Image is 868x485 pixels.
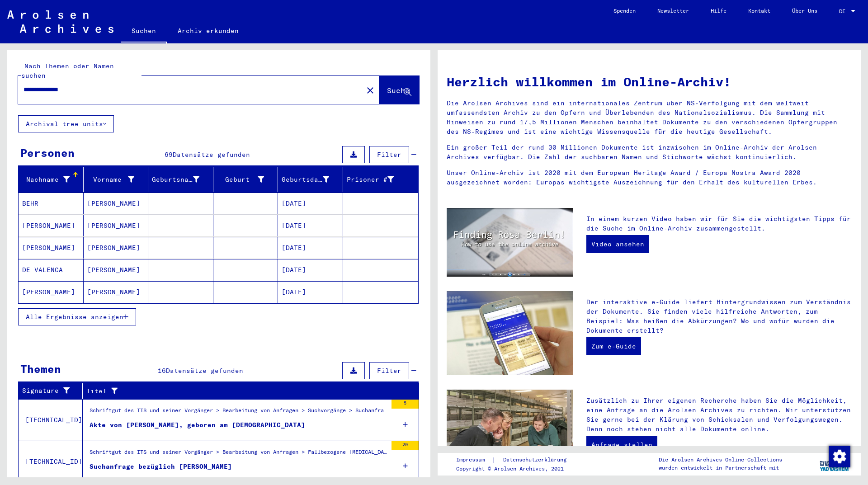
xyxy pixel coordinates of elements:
mat-header-cell: Geburtsdatum [278,167,343,192]
mat-header-cell: Geburtsname [148,167,213,192]
span: DE [839,8,849,14]
mat-cell: [DATE] [278,193,343,214]
div: Vorname [87,172,148,187]
img: video.jpg [447,208,573,277]
div: Signature [22,386,71,396]
span: Datensätze gefunden [173,151,250,159]
div: | [456,455,577,465]
button: Alle Ergebnisse anzeigen [18,308,136,325]
img: inquiries.jpg [447,390,573,474]
span: 16 [158,367,166,375]
mat-cell: [PERSON_NAME] [84,259,149,281]
button: Archival tree units [18,115,114,132]
mat-cell: [DATE] [278,259,343,281]
mat-cell: [DATE] [278,215,343,236]
mat-icon: close [365,85,376,96]
p: In einem kurzen Video haben wir für Sie die wichtigsten Tipps für die Suche im Online-Archiv zusa... [586,214,852,233]
div: Signature [22,384,82,398]
div: Schriftgut des ITS und seiner Vorgänger > Bearbeitung von Anfragen > Fallbezogene [MEDICAL_DATA] ... [90,448,387,461]
mat-cell: [PERSON_NAME] [84,281,149,303]
h1: Herzlich willkommen im Online-Archiv! [447,72,852,91]
a: Anfrage stellen [586,436,657,454]
span: 69 [165,151,173,159]
p: Unser Online-Archiv ist 2020 mit dem European Heritage Award / Europa Nostra Award 2020 ausgezeic... [447,168,852,187]
td: [TECHNICAL_ID] [19,399,83,441]
p: Copyright © Arolsen Archives, 2021 [456,465,577,473]
mat-cell: [PERSON_NAME] [19,281,84,303]
a: Archiv erkunden [167,20,250,42]
img: eguide.jpg [447,291,573,375]
div: Themen [20,361,61,377]
a: Impressum [456,455,492,465]
mat-cell: BEHR [19,193,84,214]
span: Filter [377,151,401,159]
div: Geburt‏ [217,175,264,184]
div: Suchanfrage bezüglich [PERSON_NAME] [90,462,232,471]
td: [TECHNICAL_ID] [19,441,83,482]
span: Alle Ergebnisse anzeigen [26,313,123,321]
div: 5 [392,400,419,409]
mat-header-cell: Prisoner # [343,167,419,192]
div: 20 [392,441,419,450]
mat-header-cell: Nachname [19,167,84,192]
div: Prisoner # [347,175,394,184]
div: Vorname [87,175,135,184]
div: Personen [20,145,75,161]
div: Geburtsdatum [282,172,343,187]
div: Prisoner # [347,172,408,187]
mat-cell: [PERSON_NAME] [84,237,149,259]
div: Schriftgut des ITS und seiner Vorgänger > Bearbeitung von Anfragen > Suchvorgänge > Suchanfragen ... [90,406,387,419]
div: Akte von [PERSON_NAME], geboren am [DEMOGRAPHIC_DATA] [90,420,305,430]
p: Die Arolsen Archives sind ein internationales Zentrum über NS-Verfolgung mit dem weltweit umfasse... [447,99,852,137]
mat-header-cell: Vorname [84,167,149,192]
mat-cell: DE VALENCA [19,259,84,281]
span: Datensätze gefunden [166,367,243,375]
p: Der interaktive e-Guide liefert Hintergrundwissen zum Verständnis der Dokumente. Sie finden viele... [586,297,852,335]
div: Geburtsname [152,175,199,184]
div: Titel [86,386,396,396]
a: Zum e-Guide [586,337,641,355]
p: Ein großer Teil der rund 30 Millionen Dokumente ist inzwischen im Online-Archiv der Arolsen Archi... [447,143,852,162]
img: Zustimmung ändern [829,446,850,467]
a: Suchen [121,20,167,43]
div: Nachname [22,172,83,187]
mat-cell: [PERSON_NAME] [84,215,149,236]
p: Die Arolsen Archives Online-Collections [659,456,782,464]
div: Geburt‏ [217,172,278,187]
mat-header-cell: Geburt‏ [213,167,278,192]
button: Filter [369,362,409,379]
button: Suche [379,76,419,104]
span: Suche [387,86,410,95]
p: Zusätzlich zu Ihrer eigenen Recherche haben Sie die Möglichkeit, eine Anfrage an die Arolsen Arch... [586,396,852,434]
button: Clear [361,81,379,99]
mat-cell: [PERSON_NAME] [19,215,84,236]
button: Filter [369,146,409,163]
mat-cell: [PERSON_NAME] [84,193,149,214]
img: Arolsen_neg.svg [7,10,113,33]
span: Filter [377,367,401,375]
div: Zustimmung ändern [828,445,850,467]
div: Geburtsdatum [282,175,329,184]
div: Titel [86,384,408,398]
p: wurden entwickelt in Partnerschaft mit [659,464,782,472]
mat-cell: [DATE] [278,281,343,303]
img: yv_logo.png [818,452,852,475]
a: Datenschutzerklärung [496,455,577,465]
div: Nachname [22,175,70,184]
mat-cell: [PERSON_NAME] [19,237,84,259]
div: Geburtsname [152,172,213,187]
mat-label: Nach Themen oder Namen suchen [21,62,114,80]
mat-cell: [DATE] [278,237,343,259]
a: Video ansehen [586,235,649,253]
